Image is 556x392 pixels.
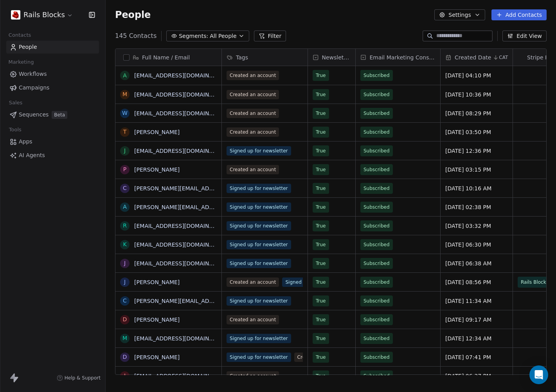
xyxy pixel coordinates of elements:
span: AI Agents [19,151,45,159]
span: True [316,222,326,230]
span: True [316,372,326,380]
a: People [6,41,99,54]
span: Sales [5,97,26,109]
div: T [123,128,127,136]
a: [EMAIL_ADDRESS][DOMAIN_NAME] [134,91,230,98]
span: [DATE] 04:10 PM [445,72,508,79]
span: Signed up for newsletter [227,334,291,343]
span: [DATE] 12:34 AM [445,335,508,342]
span: People [115,9,151,21]
span: Created an account [227,109,279,118]
button: Rails Blocks [9,8,75,21]
a: [EMAIL_ADDRESS][DOMAIN_NAME] [134,148,230,154]
a: [EMAIL_ADDRESS][DOMAIN_NAME] [134,260,230,267]
span: Subscribed [363,72,390,79]
div: j [124,147,126,155]
a: [PERSON_NAME] [134,279,180,285]
div: Open Intercom Messenger [529,365,548,384]
div: m [122,90,127,98]
span: True [316,353,326,361]
span: Subscribed [363,128,390,136]
span: Subscribed [363,260,390,267]
span: Sequences [19,111,49,119]
button: Settings [434,9,485,20]
a: Workflows [6,68,99,81]
span: [DATE] 03:32 PM [445,222,508,230]
div: D [123,315,127,324]
span: Signed up for newsletter [282,277,347,287]
div: j [124,372,126,380]
div: Email Marketing Consent [356,49,440,66]
span: Rails Blocks [23,10,65,20]
div: c [123,297,127,305]
span: [DATE] 12:36 PM [445,147,508,155]
span: Subscribed [363,353,390,361]
span: Created an account [227,165,279,174]
span: True [316,297,326,305]
span: True [316,91,326,98]
span: Signed up for newsletter [227,296,291,306]
div: a [123,72,127,80]
span: Marketing [5,56,37,68]
span: Subscribed [363,297,390,305]
span: True [316,316,326,324]
span: Subscribed [363,241,390,249]
span: Signed up for newsletter [227,221,291,231]
span: Beta [52,111,67,119]
span: Created an account [227,71,279,80]
span: Newsletter [322,54,351,61]
a: [EMAIL_ADDRESS][DOMAIN_NAME] [134,223,230,229]
span: All People [210,32,236,40]
span: Created an account [227,277,279,287]
span: [DATE] 07:41 PM [445,353,508,361]
div: r [123,222,127,230]
span: Subscribed [363,335,390,342]
a: [PERSON_NAME][EMAIL_ADDRESS][PERSON_NAME][DOMAIN_NAME] [134,298,321,304]
span: Subscribed [363,147,390,155]
span: People [19,43,37,51]
span: Help & Support [65,375,101,381]
span: Subscribed [363,184,390,192]
button: Add Contacts [491,9,547,20]
a: Help & Support [57,375,101,381]
div: D [123,353,127,361]
span: True [316,128,326,136]
div: m [122,334,127,342]
span: True [316,260,326,267]
a: [PERSON_NAME] [134,166,180,173]
span: [DATE] 02:38 PM [445,203,508,211]
span: CAT [499,54,508,61]
div: a [123,203,127,211]
div: c [123,184,127,192]
span: [DATE] 10:16 AM [445,184,508,192]
span: True [316,147,326,155]
span: Signed up for newsletter [227,353,291,362]
a: [EMAIL_ADDRESS][DOMAIN_NAME] [134,72,230,79]
div: grid [115,66,222,375]
span: Campaigns [19,84,49,92]
span: True [316,203,326,211]
span: Created an account [227,90,279,99]
span: [DATE] 09:17 AM [445,316,508,324]
button: Edit View [502,30,547,41]
span: Apps [19,138,32,146]
span: Created an account [227,127,279,137]
span: True [316,166,326,174]
a: [PERSON_NAME][EMAIL_ADDRESS][PERSON_NAME][DOMAIN_NAME] [134,185,321,192]
span: Contacts [5,29,34,41]
div: Tags [222,49,308,66]
span: Subscribed [363,316,390,324]
span: 145 Contacts [115,31,157,41]
span: [DATE] 03:50 PM [445,128,508,136]
span: [DATE] 08:56 PM [445,278,508,286]
span: Tags [236,54,248,61]
span: [DATE] 06:38 AM [445,260,508,267]
span: Created an account [294,353,347,362]
span: [DATE] 03:15 PM [445,166,508,174]
span: Signed up for newsletter [227,240,291,249]
div: Newsletter [308,49,355,66]
a: Campaigns [6,81,99,94]
span: [DATE] 08:29 PM [445,109,508,117]
span: True [316,278,326,286]
span: Signed up for newsletter [227,184,291,193]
